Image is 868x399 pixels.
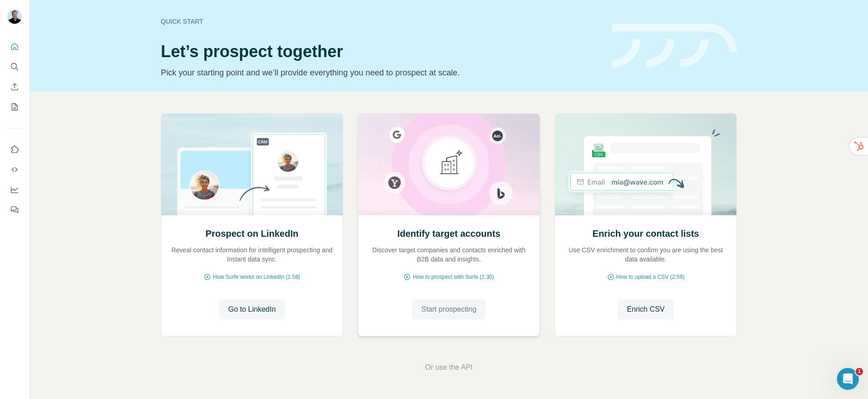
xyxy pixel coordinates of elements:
button: Quick start [7,38,22,55]
p: Pick your starting point and we’ll provide everything you need to prospect at scale. [161,66,601,79]
span: How to upload a CSV (2:59) [616,273,684,281]
p: Discover target companies and contacts enriched with B2B data and insights. [367,245,530,264]
img: Identify target accounts [358,114,540,215]
h2: Prospect on LinkedIn [206,227,298,240]
button: Dashboard [7,181,22,198]
button: Enrich CSV [618,299,674,319]
button: Search [7,59,22,75]
button: Use Surfe on LinkedIn [7,141,22,158]
img: banner [612,24,737,68]
h1: Let’s prospect together [161,43,601,61]
img: Avatar [7,9,22,24]
img: Prospect on LinkedIn [161,114,343,215]
p: Reveal contact information for intelligent prospecting and instant data sync. [170,245,333,264]
h2: Identify target accounts [397,227,501,240]
span: Go to LinkedIn [228,304,275,315]
button: Or use the API [425,362,472,373]
span: How Surfe works on LinkedIn (1:58) [213,273,300,281]
span: How to prospect with Surfe (1:30) [413,273,494,281]
button: Feedback [7,202,22,218]
span: Enrich CSV [627,304,665,315]
iframe: Intercom live chat [837,368,859,390]
button: Use Surfe API [7,161,22,178]
button: Start prospecting [412,299,486,319]
button: My lists [7,99,22,115]
div: Quick start [161,17,601,26]
button: Go to LinkedIn [219,299,285,319]
img: Enrich your contact lists [555,114,737,215]
h2: Enrich your contact lists [593,227,699,240]
span: Start prospecting [421,304,476,315]
span: 1 [856,368,863,375]
button: Enrich CSV [7,79,22,95]
p: Use CSV enrichment to confirm you are using the best data available. [564,245,727,264]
